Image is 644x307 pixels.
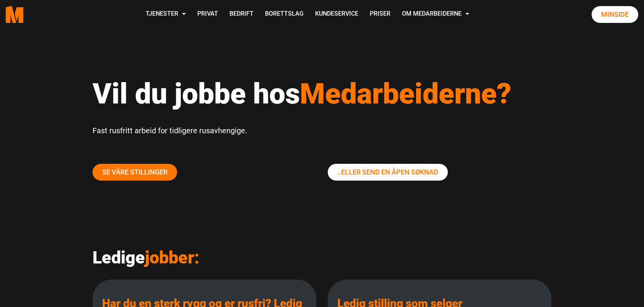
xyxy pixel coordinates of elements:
a: Privat [192,1,224,28]
span: jobber: [145,247,200,268]
span: Medarbeiderne? [300,77,511,110]
a: Borettslag [259,1,309,28]
h1: Vil du jobbe hos [93,76,551,111]
a: Bedrift [224,1,259,28]
h2: Ledige [93,247,551,268]
a: Priser [364,1,396,28]
a: Om Medarbeiderne [396,1,475,28]
a: Tjenester [140,1,192,28]
a: Kundeservice [309,1,364,28]
a: Minside [592,6,638,23]
a: ..eller send En Åpen søknad [328,164,448,181]
p: Fast rusfritt arbeid for tidligere rusavhengige. [93,124,551,137]
a: Se våre stillinger [93,164,177,181]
